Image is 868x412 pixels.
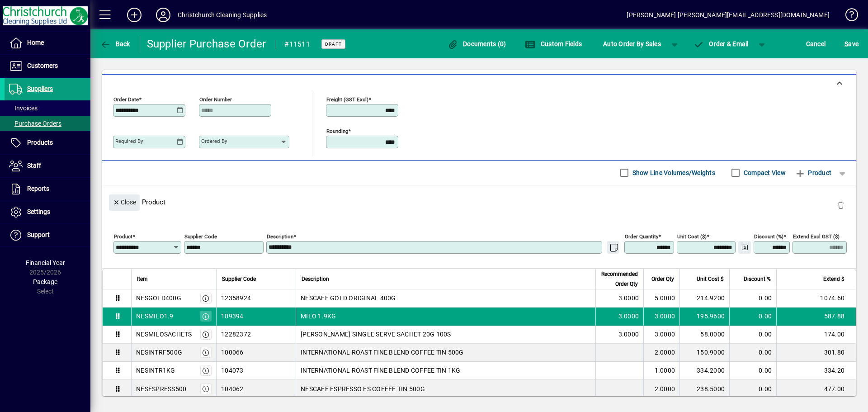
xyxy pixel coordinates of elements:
[830,201,852,209] app-page-header-button: Delete
[842,36,861,52] button: Save
[27,185,49,192] span: Reports
[216,344,296,362] td: 100066
[33,278,57,285] span: Package
[679,326,729,344] td: 58.0000
[326,96,368,102] mat-label: Freight (GST excl)
[301,384,425,393] span: NESCAFE ESPRESSO FS COFFEE TIN 500G
[679,344,729,362] td: 150.9000
[844,37,859,51] span: ave
[326,128,348,134] mat-label: Rounding
[776,289,856,308] td: 1074.60
[679,308,729,326] td: 195.9600
[804,36,828,52] button: Cancel
[27,85,53,92] span: Suppliers
[216,380,296,398] td: 104062
[136,330,192,339] div: NESMILOSACHETS
[113,195,136,210] span: Close
[839,2,857,31] a: Knowledge Base
[525,40,582,47] span: Custom Fields
[677,233,707,239] mat-label: Unit Cost ($)
[27,162,41,169] span: Staff
[201,138,227,144] mat-label: Ordered by
[729,362,776,380] td: 0.00
[5,100,90,116] a: Invoices
[109,194,140,211] button: Close
[793,233,840,239] mat-label: Extend excl GST ($)
[9,120,61,127] span: Purchase Orders
[27,208,50,215] span: Settings
[601,269,638,289] span: Recommended Order Qty
[776,380,856,398] td: 477.00
[26,259,65,266] span: Financial Year
[136,348,182,357] div: NESINTRF500G
[184,233,217,239] mat-label: Supplier Code
[844,40,848,47] span: S
[5,155,90,177] a: Staff
[5,224,90,246] a: Support
[325,41,342,47] span: Draft
[113,96,139,102] mat-label: Order date
[9,104,38,112] span: Invoices
[776,344,856,362] td: 301.80
[742,168,786,177] label: Compact View
[643,380,679,398] td: 2.0000
[679,380,729,398] td: 238.5000
[795,166,831,180] span: Product
[603,37,661,51] span: Auto Order By Sales
[679,362,729,380] td: 334.2000
[301,366,460,375] span: INTERNATIONAL ROAST FINE BLEND COFFEE TIN 1KG
[448,40,506,47] span: Documents (0)
[147,37,266,51] div: Supplier Purchase Order
[136,384,186,393] div: NESESPRESS500
[729,344,776,362] td: 0.00
[5,116,90,131] a: Purchase Orders
[27,39,44,46] span: Home
[136,312,174,321] div: NESMILO1.9
[729,308,776,326] td: 0.00
[27,139,53,146] span: Products
[790,165,836,181] button: Product
[738,241,751,254] button: Change Price Levels
[107,198,142,206] app-page-header-button: Close
[776,326,856,344] td: 174.00
[729,326,776,344] td: 0.00
[679,289,729,308] td: 214.9200
[98,36,132,52] button: Back
[222,274,256,284] span: Supplier Code
[301,330,451,339] span: [PERSON_NAME] SINGLE SERVE SACHET 20G 100S
[136,294,181,303] div: NESGOLD400G
[693,40,749,47] span: Order & Email
[445,36,509,52] button: Documents (0)
[627,8,830,22] div: [PERSON_NAME] [PERSON_NAME][EMAIL_ADDRESS][DOMAIN_NAME]
[302,274,329,284] span: Description
[216,289,296,308] td: 12358924
[697,274,724,284] span: Unit Cost $
[216,326,296,344] td: 12282372
[178,8,267,22] div: Christchurch Cleaning Supplies
[199,96,232,102] mat-label: Order number
[523,36,584,52] button: Custom Fields
[776,362,856,380] td: 334.20
[114,233,132,239] mat-label: Product
[5,132,90,154] a: Products
[729,289,776,308] td: 0.00
[137,274,148,284] span: Item
[301,312,336,321] span: MILO 1.9KG
[689,36,753,52] button: Order & Email
[744,274,771,284] span: Discount %
[776,308,856,326] td: 587.88
[729,380,776,398] td: 0.00
[120,7,149,23] button: Add
[599,36,665,52] button: Auto Order By Sales
[754,233,783,239] mat-label: Discount (%)
[631,168,715,177] label: Show Line Volumes/Weights
[301,294,396,303] span: NESCAFE GOLD ORIGINAL 400G
[651,274,674,284] span: Order Qty
[830,194,852,216] button: Delete
[267,233,293,239] mat-label: Description
[284,37,310,52] div: #11511
[643,344,679,362] td: 2.0000
[90,36,140,52] app-page-header-button: Back
[643,308,679,326] td: 3.0000
[5,32,90,54] a: Home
